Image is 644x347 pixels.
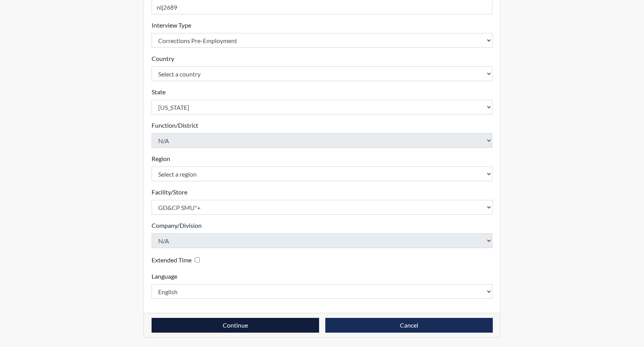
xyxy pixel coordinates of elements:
[152,221,202,230] label: Company/Division
[325,318,493,333] button: Cancel
[152,21,191,30] label: Interview Type
[152,255,192,265] label: Extended Time
[152,272,177,281] label: Language
[152,187,187,197] label: Facility/Store
[152,87,166,97] label: State
[152,254,203,265] div: Checking this box will provide the interviewee with an accomodation of extra time to answer each ...
[152,154,170,163] label: Region
[152,318,319,333] button: Continue
[152,54,174,63] label: Country
[152,121,198,130] label: Function/District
